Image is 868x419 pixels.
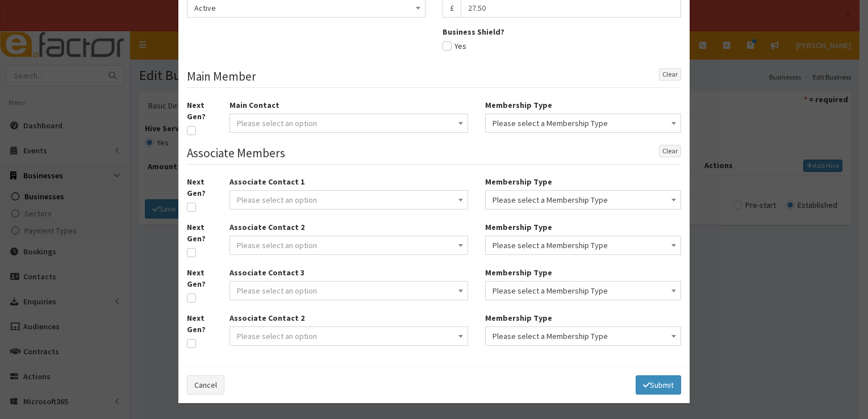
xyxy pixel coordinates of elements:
legend: Main Member [187,68,681,88]
button: Cancel [187,375,224,395]
label: Next Gen? [187,99,212,122]
button: Submit [636,375,681,395]
label: Associate Contact 2 [229,312,304,324]
label: Yes [443,42,466,50]
span: Please select a Membership Type [485,326,681,346]
span: Please select an option [237,286,317,296]
span: Please select a Membership Type [493,192,674,208]
label: Associate Contact 2 [229,221,304,233]
span: Please select an option [237,240,317,250]
label: Membership Type [485,267,552,278]
span: Please select a Membership Type [485,281,681,300]
label: Main Contact [229,99,279,111]
legend: Associate Members [187,145,681,165]
label: Associate Contact 1 [229,176,304,187]
span: Please select an option [237,118,317,128]
label: Next Gen? [187,221,212,244]
span: Please select an option [237,331,317,341]
span: Please select a Membership Type [493,115,674,131]
span: Please select a Membership Type [493,237,674,253]
span: Please select a Membership Type [485,236,681,255]
span: Please select a Membership Type [493,283,674,299]
label: Next Gen? [187,176,212,199]
label: Next Gen? [187,267,212,290]
button: Clear [659,68,681,81]
label: Membership Type [485,312,552,324]
label: Membership Type [485,221,552,233]
label: Membership Type [485,176,552,187]
button: Clear [659,145,681,157]
span: Please select a Membership Type [485,114,681,133]
span: Please select an option [237,195,317,205]
label: Next Gen? [187,312,212,335]
span: Please select a Membership Type [493,328,674,344]
label: Associate Contact 3 [229,267,304,278]
label: Business Shield? [443,26,504,37]
span: Please select a Membership Type [485,190,681,209]
label: Membership Type [485,99,552,111]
